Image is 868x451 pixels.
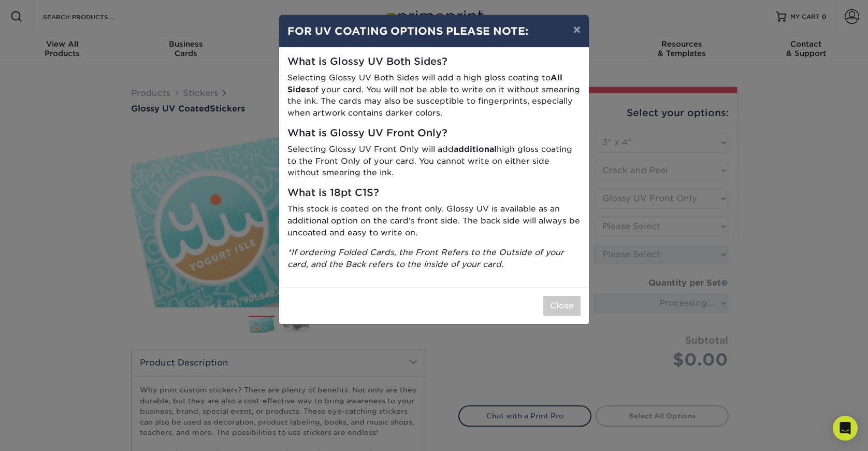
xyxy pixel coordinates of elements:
h4: FOR UV COATING OPTIONS PLEASE NOTE: [287,23,581,39]
i: *If ordering Folded Cards, the Front Refers to the Outside of your card, and the Back refers to t... [287,247,564,269]
button: Close [543,296,581,316]
p: Selecting Glossy UV Front Only will add high gloss coating to the Front Only of your card. You ca... [287,144,581,179]
div: Open Intercom Messenger [833,416,858,441]
h5: What is 18pt C1S? [287,187,581,199]
button: × [565,15,589,44]
strong: additional [454,144,497,154]
h5: What is Glossy UV Both Sides? [287,56,581,68]
p: This stock is coated on the front only. Glossy UV is available as an additional option on the car... [287,203,581,238]
h5: What is Glossy UV Front Only? [287,128,581,139]
strong: All Sides [287,73,562,94]
p: Selecting Glossy UV Both Sides will add a high gloss coating to of your card. You will not be abl... [287,72,581,119]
